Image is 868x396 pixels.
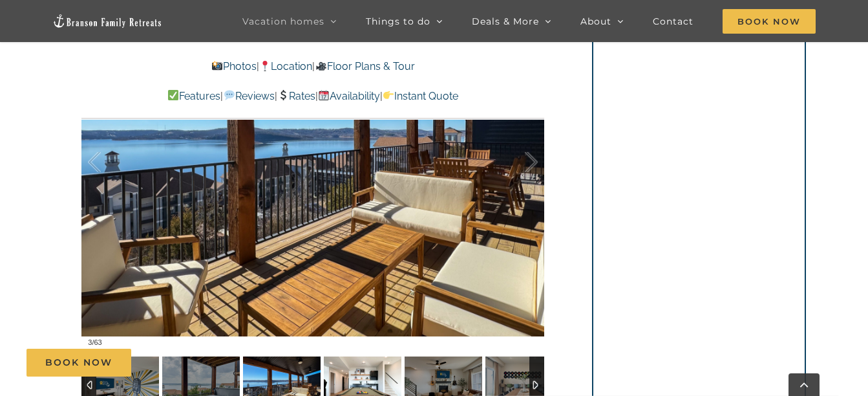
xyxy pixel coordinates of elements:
p: | | | | [81,88,544,105]
img: 🎥 [316,61,326,71]
span: Contact [653,17,693,26]
img: 💬 [224,90,235,100]
img: 💲 [278,90,288,100]
span: Things to do [366,17,430,26]
span: Vacation homes [242,17,324,26]
a: Floor Plans & Tour [315,60,414,72]
a: Instant Quote [383,90,458,102]
a: Book Now [26,349,131,377]
img: Branson Family Retreats Logo [52,14,162,28]
img: 📆 [319,90,329,100]
img: 📸 [212,61,222,71]
span: Book Now [45,357,112,368]
span: About [580,17,611,26]
a: Reviews [223,90,274,102]
a: Photos [211,60,257,72]
a: Features [167,90,220,102]
span: Deals & More [472,17,539,26]
a: Availability [318,90,380,102]
a: Location [259,60,312,72]
img: 👉 [383,90,394,100]
img: ✅ [168,90,178,100]
p: | | [81,58,544,75]
span: Book Now [723,9,816,34]
a: Rates [277,90,315,102]
img: 📍 [260,61,270,71]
